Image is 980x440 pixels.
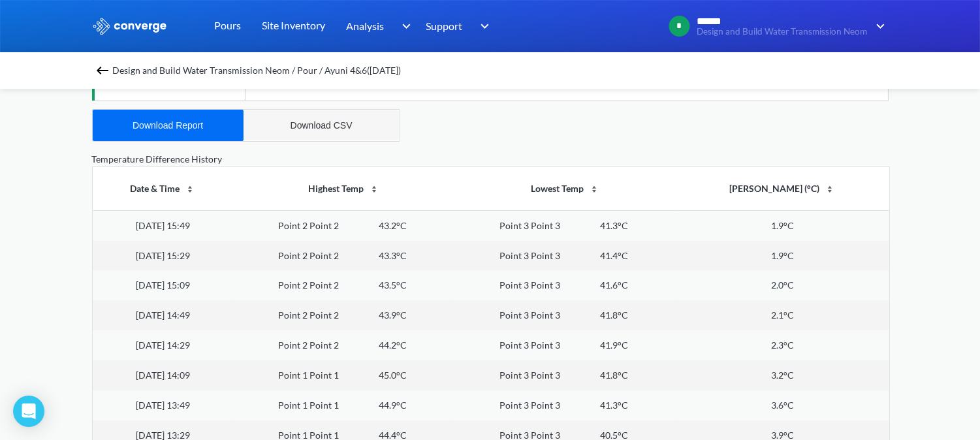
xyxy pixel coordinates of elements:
[185,184,195,195] img: sort-icon.svg
[278,278,339,292] div: Point 2 Point 2
[278,338,339,353] div: Point 2 Point 2
[93,210,234,240] td: [DATE] 15:49
[291,120,353,131] div: Download CSV
[825,184,835,195] img: sort-icon.svg
[92,18,168,35] img: logo_ewhite.svg
[278,368,339,383] div: Point 1 Point 1
[347,18,385,34] span: Analysis
[676,330,889,360] td: 2.3°C
[600,308,628,322] div: 41.8°C
[93,241,234,271] td: [DATE] 15:29
[278,308,339,322] div: Point 2 Point 2
[393,18,414,34] img: downArrow.svg
[278,219,339,233] div: Point 2 Point 2
[697,27,868,37] span: Design and Build Water Transmission Neom
[379,398,407,413] div: 44.9°C
[233,167,454,210] th: Highest Temp
[379,308,407,322] div: 43.9°C
[93,270,234,300] td: [DATE] 15:09
[600,338,628,353] div: 41.9°C
[93,300,234,330] td: [DATE] 14:49
[133,120,203,131] div: Download Report
[93,110,244,141] button: Download Report
[379,249,407,263] div: 43.3°C
[676,210,889,240] td: 1.9°C
[499,219,560,233] div: Point 3 Point 3
[244,110,400,141] button: Download CSV
[278,398,339,413] div: Point 1 Point 1
[379,368,407,383] div: 45.0°C
[676,167,889,210] th: [PERSON_NAME] (°C)
[600,368,628,383] div: 41.8°C
[676,270,889,300] td: 2.0°C
[589,184,599,195] img: sort-icon.svg
[379,219,407,233] div: 43.2°C
[454,167,676,210] th: Lowest Temp
[13,396,44,427] div: Open Intercom Messenger
[113,61,402,80] span: Design and Build Water Transmission Neom / Pour / Ayuni 4&6([DATE])
[499,308,560,322] div: Point 3 Point 3
[93,330,234,360] td: [DATE] 14:29
[369,184,379,195] img: sort-icon.svg
[278,249,339,263] div: Point 2 Point 2
[600,278,628,292] div: 41.6°C
[600,219,628,233] div: 41.3°C
[93,167,234,210] th: Date & Time
[472,18,493,34] img: downArrow.svg
[499,249,560,263] div: Point 3 Point 3
[93,390,234,420] td: [DATE] 13:49
[499,338,560,353] div: Point 3 Point 3
[600,398,628,413] div: 41.3°C
[379,278,407,292] div: 43.5°C
[499,368,560,383] div: Point 3 Point 3
[676,390,889,420] td: 3.6°C
[426,18,463,34] span: Support
[868,18,889,34] img: downArrow.svg
[92,152,889,166] div: Temperature Difference History
[676,300,889,330] td: 2.1°C
[600,249,628,263] div: 41.4°C
[95,63,110,78] img: backspace.svg
[676,241,889,271] td: 1.9°C
[676,360,889,390] td: 3.2°C
[499,398,560,413] div: Point 3 Point 3
[93,360,234,390] td: [DATE] 14:09
[379,338,407,353] div: 44.2°C
[499,278,560,292] div: Point 3 Point 3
